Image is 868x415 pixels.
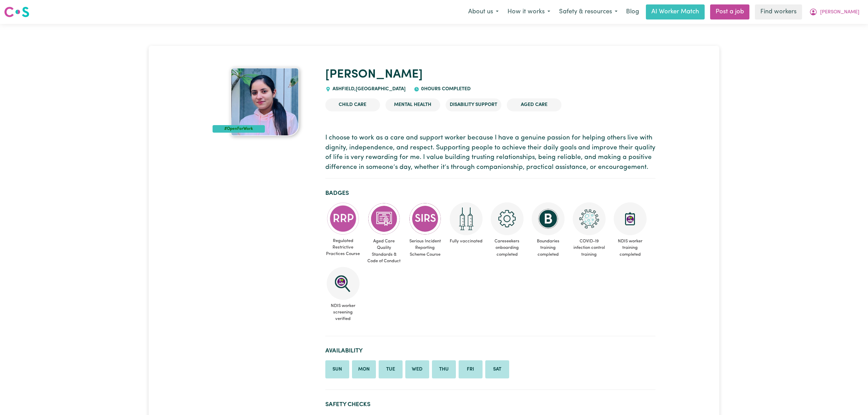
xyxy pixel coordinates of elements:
li: Available on Wednesday [405,360,429,379]
h2: Badges [325,190,655,197]
img: CS Academy: Careseekers Onboarding course completed [491,202,524,235]
h2: Availability [325,347,655,354]
a: Find workers [755,4,802,19]
a: Careseekers logo [4,4,29,20]
img: CS Academy: Introduction to NDIS Worker Training course completed [614,202,647,235]
button: How it works [503,5,555,19]
a: [PERSON_NAME] [325,69,423,81]
span: COVID-19 infection control training [571,235,607,260]
a: Post a job [710,4,749,19]
li: Available on Monday [352,360,376,379]
img: CS Academy: Aged Care Quality Standards & Code of Conduct course completed [368,202,401,235]
img: Care and support worker has received 2 doses of COVID-19 vaccine [450,202,483,235]
span: Aged Care Quality Standards & Code of Conduct [366,235,402,267]
button: Safety & resources [555,5,622,19]
a: Monika's profile picture'#OpenForWork [213,68,317,136]
li: Disability Support [446,98,501,111]
a: AI Worker Match [646,4,705,19]
li: Available on Saturday [485,360,509,379]
img: Monika [231,68,299,136]
img: CS Academy: COVID-19 Infection Control Training course completed [573,202,606,235]
img: CS Academy: Regulated Restrictive Practices course completed [327,202,360,235]
li: Child care [325,98,380,111]
li: Available on Tuesday [379,360,403,379]
span: Fully vaccinated [448,235,484,247]
div: #OpenForWork [213,125,265,133]
span: Careseekers onboarding completed [489,235,525,260]
h2: Safety Checks [325,401,655,408]
li: Available on Sunday [325,360,349,379]
span: NDIS worker screening verified [325,300,361,325]
button: My Account [805,5,864,19]
span: Boundaries training completed [530,235,566,260]
img: CS Academy: Boundaries in care and support work course completed [532,202,565,235]
li: Available on Friday [459,360,483,379]
span: Regulated Restrictive Practices Course [325,235,361,260]
button: About us [464,5,503,19]
span: [PERSON_NAME] [820,9,859,16]
span: 0 hours completed [419,86,471,92]
li: Available on Thursday [432,360,456,379]
p: I choose to work as a care and support worker because I have a genuine passion for helping others... [325,133,655,173]
span: NDIS worker training completed [612,235,648,260]
li: Mental Health [385,98,440,111]
span: Serious Incident Reporting Scheme Course [407,235,443,260]
img: NDIS Worker Screening Verified [327,267,360,300]
a: Blog [622,4,643,19]
img: Careseekers logo [4,6,29,18]
li: Aged Care [507,98,561,111]
span: ASHFIELD , [GEOGRAPHIC_DATA] [331,86,406,92]
img: CS Academy: Serious Incident Reporting Scheme course completed [409,202,442,235]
